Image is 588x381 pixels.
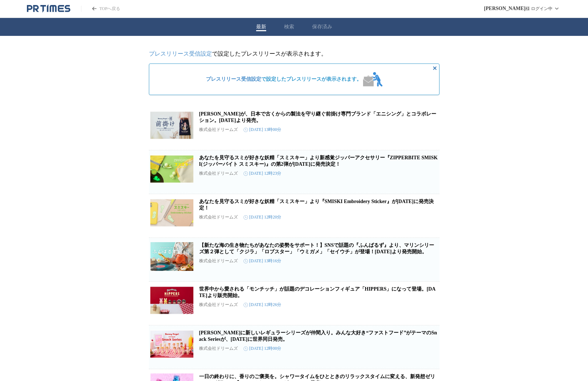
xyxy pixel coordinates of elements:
[256,24,266,30] button: 最新
[150,330,193,358] img: Sonny Angelに新しいレギュラーシリーズが仲間入り。みんな大好き“ファストフード”がテーマのSnack Seriesが、2025年7月31日に世界同日発売。
[199,258,238,264] p: 株式会社ドリームズ
[244,214,282,220] time: [DATE] 12時20分
[244,127,282,133] time: [DATE] 13時00分
[199,345,238,352] p: 株式会社ドリームズ
[431,64,439,72] button: 非表示にする
[199,243,434,254] a: 【新たな海の生き物たちがあなたの姿勢をサポート！】SNSで話題の『ふんばるず』より、マリンシリーズ第２弾として「クジラ」「ロブスター」「ウミガメ」「セイウチ」が登場！[DATE]より発売開始。
[199,286,436,298] a: 世界中から愛される「モンチッチ」が話題のデコレーションフィギュア「HIPPERS」になって登場。[DATE]より販売開始。
[149,51,212,57] a: プレスリリース受信設定
[244,302,282,308] time: [DATE] 12時26分
[484,6,526,11] span: [PERSON_NAME]
[199,214,238,220] p: 株式会社ドリームズ
[150,155,193,183] img: あなたを見守るスミが好きな妖精「スミスキー」より新感覚ジッパーアクセサリー『ZIPPERBITE SMISKI(ジッパーバイト スミスキー)』の第2弾が2025年8月20日(水)に発売決定！
[27,4,70,13] a: PR TIMESのトップページはこちら
[150,242,193,271] img: 【新たな海の生き物たちがあなたの姿勢をサポート！】SNSで話題の『ふんばるず』より、マリンシリーズ第２弾として「クジラ」「ロブスター」「ウミガメ」「セイウチ」が登場！７月23日(水)より発売開始。
[206,76,362,83] span: で設定したプレスリリースが表示されます。
[81,6,120,12] a: PR TIMESのトップページはこちら
[199,155,438,167] a: あなたを見守るスミが好きな妖精「スミスキー」より新感覚ジッパーアクセサリー『ZIPPERBITE SMISKI(ジッパーバイト スミスキー)』の第2弾が[DATE]に発売決定！
[199,170,238,177] p: 株式会社ドリームズ
[150,198,193,227] img: あなたを見守るスミが好きな妖精「スミスキー」より『SMISKI Embroidery Sticker』が2025年8月20日(水)に発売決定！
[199,127,238,133] p: 株式会社ドリームズ
[150,286,193,315] img: 世界中から愛される「モンチッチ」が話題のデコレーションフィギュア「HIPPERS」になって登場。7月25日（金）より販売開始。
[312,24,332,30] button: 保存済み
[244,170,282,177] time: [DATE] 12時23分
[199,330,437,342] a: [PERSON_NAME]に新しいレギュラーシリーズが仲間入り。みんな大好き“ファストフード”がテーマのSnack Seriesが、[DATE]に世界同日発売。
[284,24,294,30] button: 検索
[244,345,282,352] time: [DATE] 12時00分
[149,50,439,58] p: で設定したプレスリリースが表示されます。
[206,76,261,82] a: プレスリリース受信設定
[150,111,193,140] img: Sonny Angelが、日本で古くからの製法を守り継ぐ前掛け専門ブランド「エニシング」とコラボレーション。8月20日（水）より発売。
[199,302,238,308] p: 株式会社ドリームズ
[199,199,434,211] a: あなたを見守るスミが好きな妖精「スミスキー」より『SMISKI Embroidery Sticker』が[DATE]に発売決定！
[244,258,282,264] time: [DATE] 13時16分
[199,111,437,123] a: [PERSON_NAME]が、日本で古くからの製法を守り継ぐ前掛け専門ブランド「エニシング」とコラボレーション。[DATE]より発売。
